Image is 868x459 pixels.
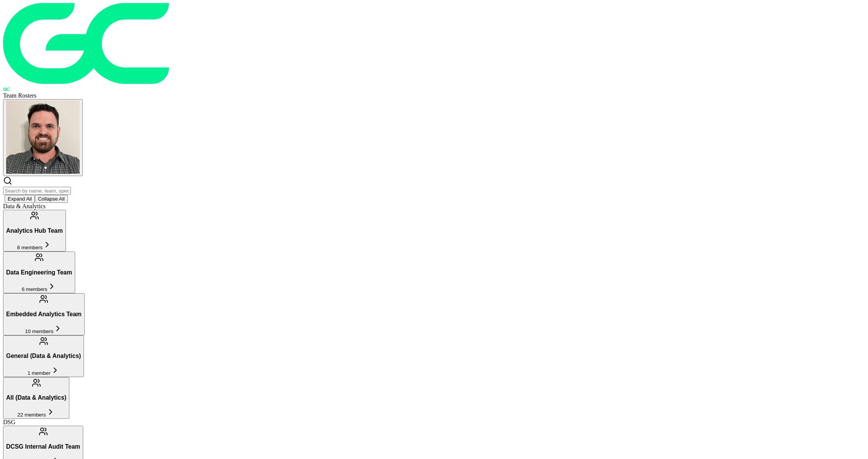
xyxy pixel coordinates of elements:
[6,227,63,234] h3: Analytics Hub Team
[3,377,69,419] button: All (Data & Analytics)22 members
[3,252,75,293] button: Data Engineering Team6 members
[6,443,80,450] h3: DCSG Internal Audit Team
[3,210,66,252] button: Analytics Hub Team8 members
[35,195,68,203] button: Collapse All
[17,245,43,250] span: 8 members
[28,370,51,376] span: 1 member
[5,195,35,203] button: Expand All
[6,353,81,359] h3: General (Data & Analytics)
[6,311,82,318] h3: Embedded Analytics Team
[22,286,48,292] span: 6 members
[6,394,66,401] h3: All (Data & Analytics)
[3,92,36,99] span: Team Rosters
[3,419,15,425] span: DSG
[18,412,46,418] span: 22 members
[6,269,72,276] h3: Data Engineering Team
[3,203,46,209] span: Data & Analytics
[3,335,84,377] button: General (Data & Analytics)1 member
[25,328,53,334] span: 10 members
[3,293,85,335] button: Embedded Analytics Team10 members
[3,187,71,195] input: Search by name, team, specialty, or title...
